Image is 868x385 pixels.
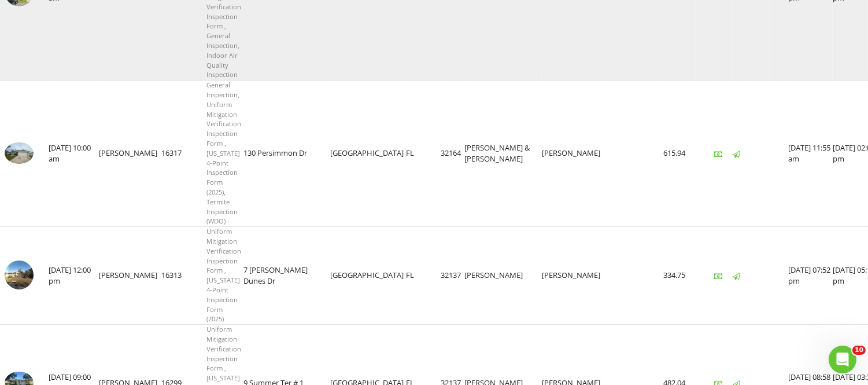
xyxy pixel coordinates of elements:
td: 334.75 [663,227,696,325]
td: 16317 [161,80,206,227]
td: 32164 [441,80,464,227]
td: [DATE] 12:00 pm [49,227,99,325]
td: 16313 [161,227,206,325]
td: [DATE] 07:52 pm [788,227,833,325]
span: General Inspection, Uniform Mitigation Verification Inspection Form , [US_STATE] 4-Point Inspecti... [206,80,241,225]
td: [GEOGRAPHIC_DATA] [330,80,406,227]
img: 9193832%2Freports%2F2aadb50e-daa7-4253-a5bd-627e3cf463cb%2Fcover_photos%2FxSPsgfpvkPs0jiXQd9fa%2F... [5,142,34,164]
iframe: Intercom live chat [829,346,856,373]
td: [PERSON_NAME] [99,227,161,325]
td: [PERSON_NAME] [464,227,542,325]
td: 615.94 [663,80,696,227]
td: [DATE] 10:00 am [49,80,99,227]
td: [PERSON_NAME] [542,80,603,227]
td: FL [406,227,441,325]
img: streetview [5,261,34,289]
td: FL [406,80,441,227]
td: [PERSON_NAME] [542,227,603,325]
td: 7 [PERSON_NAME] Dunes Dr [243,227,330,325]
td: 32137 [441,227,464,325]
td: [GEOGRAPHIC_DATA] [330,227,406,325]
td: [PERSON_NAME] & [PERSON_NAME] [464,80,542,227]
td: 130 Persimmon Dr [243,80,330,227]
span: Uniform Mitigation Verification Inspection Form , [US_STATE] 4-Point Inspection Form (2025) [206,227,241,323]
td: [PERSON_NAME] [99,80,161,227]
td: [DATE] 11:55 am [788,80,833,227]
span: 10 [852,346,866,355]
